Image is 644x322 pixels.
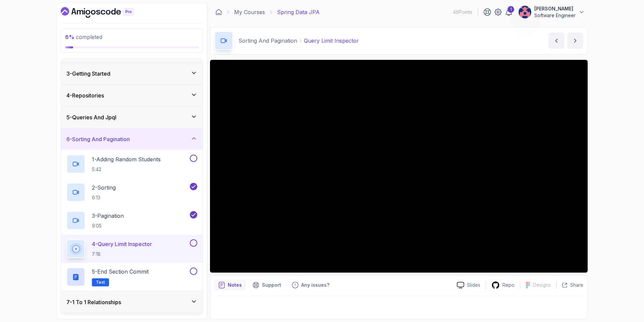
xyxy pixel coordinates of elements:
[451,282,486,289] a: Slides
[507,6,514,13] div: 1
[262,282,281,288] p: Support
[61,7,149,18] a: Dashboard
[238,37,297,45] p: Sorting And Pagination
[92,268,149,276] p: 5 - End Section Commit
[96,280,105,285] span: Text
[304,37,359,45] p: Query Limit Inspector
[66,239,197,258] button: 4-Query Limit Inspector7:18
[288,280,333,290] button: Feedback button
[66,113,116,121] h3: 5 - Queries And Jpql
[61,291,203,313] button: 7-1 To 1 Relationships
[567,33,583,49] button: next content
[66,298,121,306] h3: 7 - 1 To 1 Relationships
[486,281,520,289] a: Repo
[301,282,329,288] p: Any issues?
[228,282,242,288] p: Notes
[92,155,161,163] p: 1 - Adding Random Students
[61,128,203,150] button: 6-Sorting And Pagination
[65,34,102,40] span: completed
[66,70,110,78] h3: 3 - Getting Started
[467,282,480,288] p: Slides
[65,34,74,40] span: 6 %
[66,155,197,173] button: 1-Adding Random Students5:42
[519,6,531,18] img: user profile image
[234,8,265,16] a: My Courses
[92,240,152,248] p: 4 - Query Limit Inspector
[92,212,124,220] p: 3 - Pagination
[534,5,576,12] p: [PERSON_NAME]
[66,268,197,286] button: 5-End Section CommitText
[61,85,203,106] button: 4-Repositories
[61,107,203,128] button: 5-Queries And Jpql
[214,280,246,290] button: notes button
[534,12,576,19] p: Software Engineer
[570,282,583,288] p: Share
[556,282,583,288] button: Share
[92,194,116,201] p: 6:13
[502,282,515,288] p: Repo
[66,211,197,230] button: 3-Pagination9:05
[215,9,222,15] a: Dashboard
[518,5,585,19] button: user profile image[PERSON_NAME]Software Engineer
[92,223,124,229] p: 9:05
[66,91,104,99] h3: 4 - Repositories
[61,63,203,84] button: 3-Getting Started
[210,60,588,273] iframe: 4 - Query Limit Inspector
[548,33,565,49] button: previous content
[92,251,152,257] p: 7:18
[533,282,551,288] p: Designs
[66,183,197,202] button: 2-Sorting6:13
[92,184,116,192] p: 2 - Sorting
[66,135,130,143] h3: 6 - Sorting And Pagination
[277,8,320,16] p: Spring Data JPA
[453,9,472,15] p: 46 Points
[505,8,513,16] a: 1
[92,166,161,173] p: 5:42
[249,280,285,290] button: Support button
